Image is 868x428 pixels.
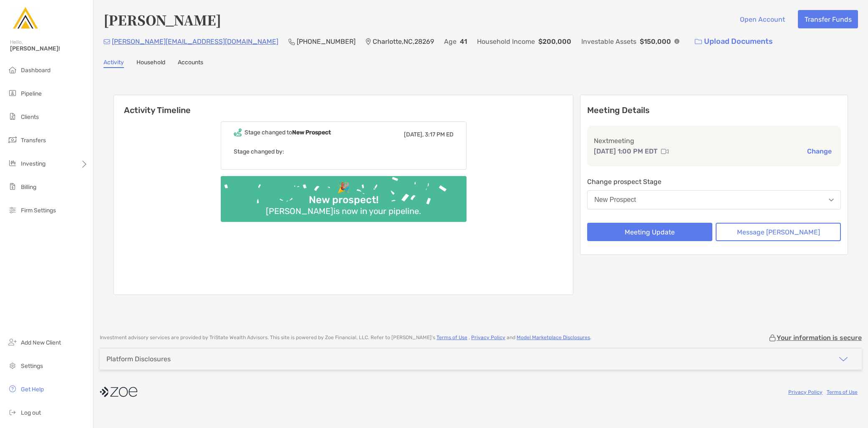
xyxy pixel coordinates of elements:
span: 3:17 PM ED [425,131,454,138]
button: Change [805,147,834,156]
div: New Prospect [594,196,636,204]
p: $200,000 [538,36,571,47]
p: Meeting Details [587,105,841,116]
img: billing icon [8,181,18,191]
button: New Prospect [587,190,841,209]
a: Terms of Use [437,335,467,340]
button: Transfer Funds [798,10,858,28]
span: Add New Client [21,339,61,346]
p: [PERSON_NAME][EMAIL_ADDRESS][DOMAIN_NAME] [112,36,278,47]
div: Platform Disclosures [106,355,171,363]
p: Stage changed by: [234,146,454,157]
p: 41 [460,36,467,47]
a: Upload Documents [689,33,778,50]
div: Stage changed to [245,129,331,136]
img: settings icon [8,360,18,370]
b: New Prospect [292,129,331,136]
p: Age [444,36,457,47]
span: Log out [21,409,41,416]
span: Pipeline [21,90,42,97]
img: Email Icon [103,39,110,44]
a: Accounts [178,59,203,68]
h6: Activity Timeline [114,95,573,115]
img: logout icon [8,407,18,417]
img: button icon [695,39,702,45]
img: firm-settings icon [8,205,18,215]
img: dashboard icon [8,65,18,75]
p: Change prospect Stage [587,176,841,187]
a: Household [136,59,165,68]
div: 🎉 [334,182,353,194]
p: Investable Assets [581,36,636,47]
img: Phone Icon [288,38,295,45]
button: Open Account [733,10,791,28]
img: investing icon [8,158,18,168]
span: Billing [21,184,36,191]
span: Settings [21,363,43,370]
p: Next meeting [594,136,834,146]
p: [DATE] 1:00 PM EDT [594,146,658,156]
span: Dashboard [21,67,50,74]
img: Open dropdown arrow [829,199,834,201]
div: [PERSON_NAME] is now in your pipeline. [262,206,424,216]
img: Info Icon [674,39,679,44]
p: Charlotte , NC , 28269 [373,36,434,47]
span: Get Help [21,386,44,393]
button: Meeting Update [587,223,712,241]
a: Privacy Policy [471,335,505,340]
img: clients icon [8,111,18,121]
span: Firm Settings [21,207,56,214]
img: pipeline icon [8,88,18,98]
img: Confetti [221,176,467,215]
p: [PHONE_NUMBER] [297,36,356,47]
img: Location Icon [366,38,371,45]
h4: [PERSON_NAME] [103,10,221,29]
img: Zoe Logo [10,3,40,33]
p: Household Income [477,36,535,47]
img: Event icon [234,128,242,136]
span: Clients [21,113,39,121]
a: Activity [103,59,124,68]
div: New prospect! [305,194,382,206]
img: add_new_client icon [8,337,18,347]
a: Privacy Policy [788,389,823,395]
a: Terms of Use [827,389,858,395]
p: Your information is secure [777,334,862,342]
img: company logo [100,383,137,401]
p: $150,000 [640,36,671,47]
span: [PERSON_NAME]! [10,45,88,52]
span: Investing [21,160,45,167]
img: get-help icon [8,384,18,394]
img: communication type [661,148,669,155]
img: transfers icon [8,135,18,145]
span: Transfers [21,137,46,144]
span: [DATE], [404,131,424,138]
p: Investment advisory services are provided by TriState Wealth Advisors . This site is powered by Z... [100,335,591,341]
a: Model Marketplace Disclosures [517,335,590,340]
img: icon arrow [838,354,848,364]
button: Message [PERSON_NAME] [716,223,841,241]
